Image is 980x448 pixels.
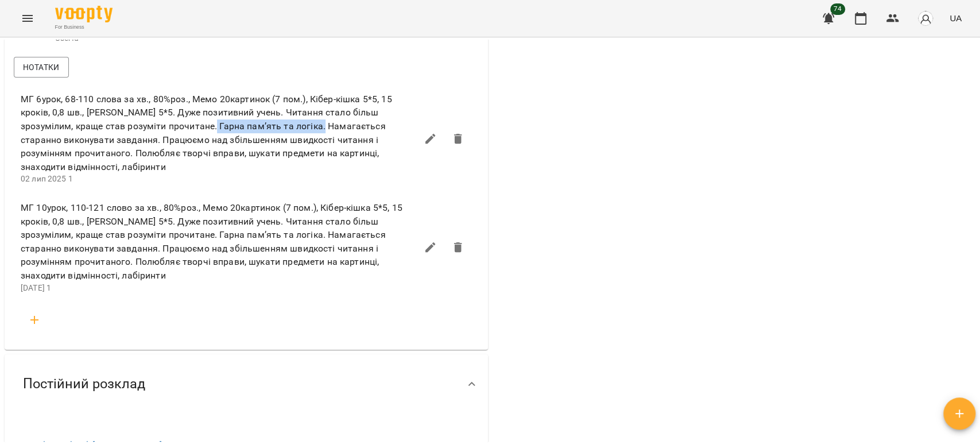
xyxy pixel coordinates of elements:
[5,354,488,414] div: Постійний розклад
[21,283,51,292] span: [DATE] 1
[21,201,417,282] span: МГ 10урок, 110-121 слово за хв., 80%роз., Мемо 20картинок (7 пом.), Кібер-кішка 5*5, 15 кроків, 0...
[55,6,113,22] img: Voopty Logo
[14,57,69,78] button: Нотатки
[23,375,145,393] span: Постійний розклад
[950,12,962,24] span: UA
[23,60,60,74] span: Нотатки
[917,10,933,26] img: avatar_s.png
[830,3,845,15] span: 74
[21,174,73,183] span: 02 лип 2025 1
[55,24,113,31] span: For Business
[21,92,417,173] span: МГ 6урок, 68-110 слова за хв., 80%роз., Мемо 20картинок (7 пом.), Кібер-кішка 5*5, 15 кроків, 0,8...
[14,5,41,32] button: Menu
[945,7,966,29] button: UA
